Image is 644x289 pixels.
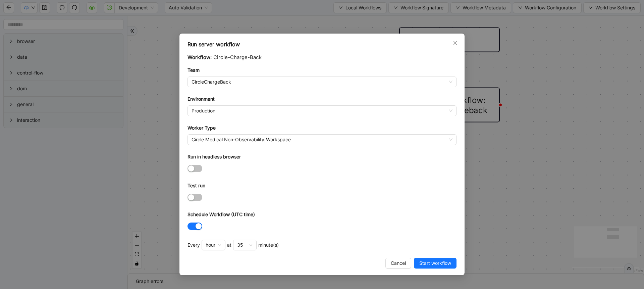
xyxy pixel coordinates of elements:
button: Run in headless browser [187,165,202,172]
label: Team [187,66,200,74]
button: Start workflow [414,258,457,269]
span: hour [206,240,221,250]
span: Every [187,241,200,249]
span: at [227,241,231,249]
span: Cancel [391,259,406,267]
label: Test run [187,182,205,189]
button: Schedule Workflow (UTC time) [187,223,202,230]
label: Schedule Workflow (UTC time) [187,211,255,218]
span: close [452,40,458,46]
span: Circle Medical Non-Observability|Workspace [192,135,452,145]
span: Production [192,106,452,116]
span: Start workflow [419,259,451,267]
span: CircleChargeBack [192,77,452,87]
label: Worker Type [187,124,216,132]
span: Workflow: [187,54,212,60]
span: Circle-Charge-Back [213,54,262,60]
button: Close [451,39,459,47]
div: Run server workflow [187,40,457,48]
label: Environment [187,95,215,103]
button: Test run [187,194,202,201]
button: Cancel [385,258,411,269]
label: Run in headless browser [187,153,241,160]
span: minute(s) [258,241,279,249]
div: 35 [237,241,243,249]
